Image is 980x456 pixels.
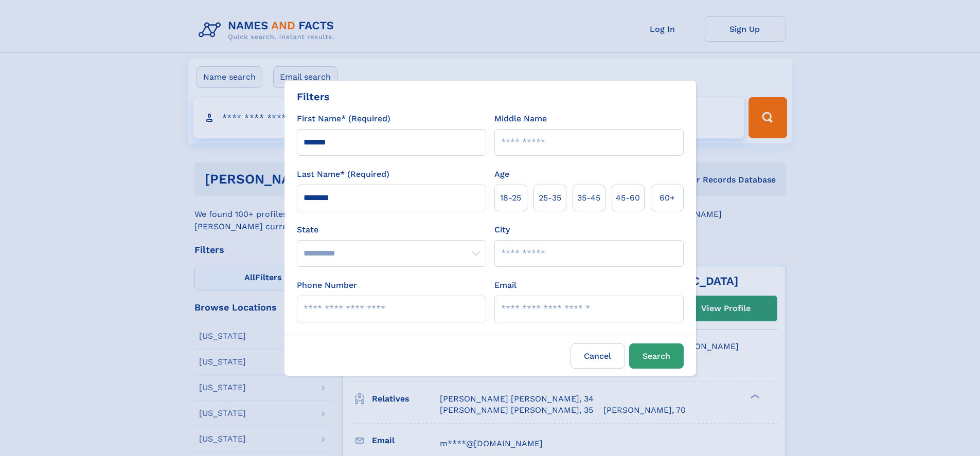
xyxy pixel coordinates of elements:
label: Last Name* (Required) [297,168,389,180]
button: Search [629,343,684,369]
label: Cancel [571,343,625,369]
span: 45‑60 [616,192,640,204]
div: Filters [297,89,330,104]
label: City [494,224,510,236]
span: 18‑25 [500,192,521,204]
label: State [297,224,486,236]
label: First Name* (Required) [297,113,390,125]
label: Email [494,279,516,291]
label: Age [494,168,509,180]
span: 25‑35 [539,192,561,204]
label: Phone Number [297,279,357,291]
span: 35‑45 [577,192,600,204]
span: 60+ [660,192,675,204]
label: Middle Name [494,113,547,125]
